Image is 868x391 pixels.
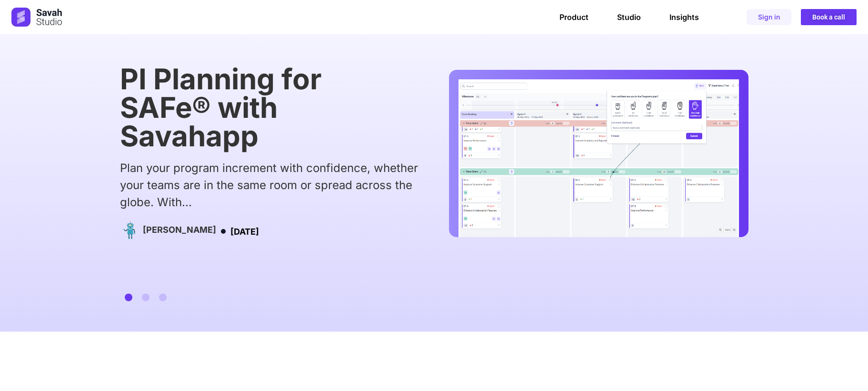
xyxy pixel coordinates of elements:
div: Plan your program increment with confidence, whether your teams are in the same room or spread ac... [120,160,419,211]
span: Go to slide 1 [125,294,132,301]
a: Insights [669,12,699,22]
div: 1 / 3 [120,65,748,284]
h1: PI Planning for SAFe® with Savahapp [120,65,419,150]
nav: Menu [559,12,699,22]
span: Go to slide 2 [142,294,150,301]
img: Picture of Emerson Cole [120,220,139,239]
a: Book a call [801,9,857,25]
span: Book a call [812,14,845,20]
a: Sign in [747,9,791,25]
span: Go to slide 3 [159,294,167,301]
time: [DATE] [230,227,259,237]
h4: [PERSON_NAME] [143,225,216,235]
span: Sign in [758,14,780,20]
a: Product [559,12,589,22]
a: Studio [617,12,641,22]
